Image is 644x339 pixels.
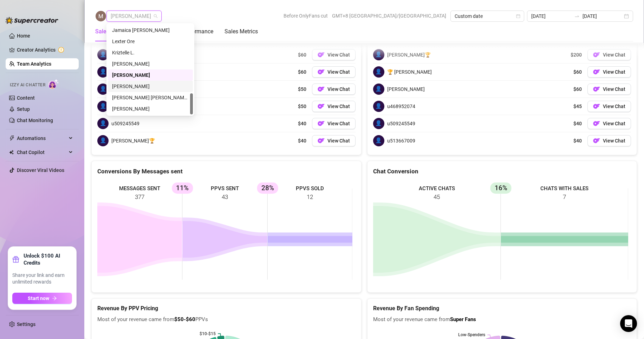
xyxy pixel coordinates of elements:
span: $50 [298,85,306,93]
span: $50 [298,102,306,110]
a: Discover Viral Videos [17,167,64,173]
a: Chat Monitoring [17,118,53,123]
div: [PERSON_NAME] [112,105,189,113]
div: Kriztelle L. [112,49,189,56]
a: OFView Chat [312,101,356,112]
img: OF [593,103,600,110]
span: gift [12,256,19,263]
span: $45 [573,102,582,110]
span: [PERSON_NAME] [387,85,425,93]
span: $200 [571,51,582,59]
img: OF [318,68,325,75]
span: View Chat [327,52,350,58]
span: Mariane Subia [111,11,157,21]
div: Lexter Ore [108,36,193,47]
span: u509245549 [387,120,415,127]
button: OFView Chat [587,49,631,60]
img: OF [593,120,600,127]
img: OF [593,137,600,144]
span: arrow-right [52,296,57,301]
span: thunderbolt [9,135,15,141]
span: 👤 [97,135,109,146]
a: OFView Chat [587,118,631,129]
span: View Chat [327,121,350,126]
span: View Chat [327,104,350,109]
div: Anjo Ty [108,81,193,92]
span: 🏆 [PERSON_NAME] [387,68,432,76]
img: OF [318,86,325,93]
div: [PERSON_NAME] [112,60,189,68]
input: Start date [531,12,571,20]
a: OFView Chat [312,49,356,60]
img: logo-BBDzfeDw.svg [6,17,58,24]
span: Izzy AI Chatter [10,82,45,88]
text: $10-$15 [200,331,216,336]
button: OFView Chat [312,84,356,95]
span: 👤 [97,66,109,78]
a: Setup [17,106,30,112]
span: $40 [573,120,582,127]
img: OF [593,86,600,93]
img: OF [318,103,325,110]
span: [PERSON_NAME]🏆 [387,51,431,59]
div: Chat Conversion [373,167,631,176]
span: calendar [516,14,520,18]
img: Chat Copilot [9,150,14,155]
span: $60 [298,51,306,59]
img: OF [318,51,325,58]
img: OF [318,137,325,144]
span: Custom date [455,11,520,21]
a: Team Analytics [17,61,51,67]
span: $40 [298,120,306,127]
button: OFView Chat [587,101,631,112]
span: View Chat [603,86,625,92]
a: Home [17,33,30,39]
a: Creator Analytics exclamation-circle [17,44,73,55]
div: [PERSON_NAME] [112,82,189,90]
span: View Chat [327,86,350,92]
h5: Revenue By PPV Pricing [97,304,356,313]
button: OFView Chat [312,66,356,78]
button: Start nowarrow-right [12,293,72,304]
button: OFView Chat [587,84,631,95]
span: 👤 [373,84,384,95]
img: OF [318,120,325,127]
span: $60 [573,68,582,76]
button: OFView Chat [587,66,631,78]
b: Super Fans [450,316,476,323]
span: View Chat [327,69,350,75]
div: Jamaica [PERSON_NAME] [112,26,189,34]
div: [PERSON_NAME] [112,71,189,79]
span: Most of your revenue came from PPVs [97,315,356,324]
div: Jamaica Hurtado [108,25,193,36]
span: 👤 [373,135,384,146]
span: $40 [298,137,306,145]
span: View Chat [603,69,625,75]
a: OFView Chat [312,135,356,146]
span: u513667009 [387,137,415,145]
span: Start now [28,295,49,301]
span: View Chat [603,104,625,109]
div: Sofia Husein [108,103,193,114]
span: 👤 [97,84,109,95]
a: Settings [17,321,35,327]
span: View Chat [327,138,350,144]
span: View Chat [603,121,625,126]
button: OFView Chat [312,118,356,129]
span: Most of your revenue came from [373,315,631,324]
button: OFView Chat [587,135,631,146]
span: $40 [573,137,582,145]
b: $50-$60 [174,316,195,323]
span: Automations [17,133,67,144]
div: Sales Metrics [225,27,258,36]
div: Open Intercom Messenger [620,315,637,332]
h5: Revenue By Fan Spending [373,304,631,313]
